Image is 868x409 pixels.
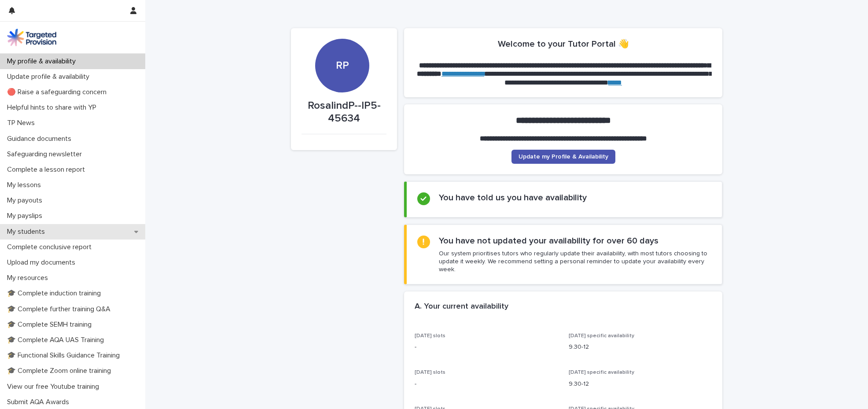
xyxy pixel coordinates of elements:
span: [DATE] specific availability [569,370,634,375]
p: 🎓 Complete induction training [4,289,108,298]
p: - [415,380,558,389]
p: 🎓 Complete further training Q&A [4,305,118,313]
a: Update my Profile & Availability [511,150,615,164]
p: - [415,343,558,352]
p: Upload my documents [4,258,82,267]
p: 🎓 Complete AQA UAS Training [4,336,111,344]
p: 🎓 Functional Skills Guidance Training [4,351,127,360]
p: Guidance documents [4,135,78,143]
p: 🔴 Raise a safeguarding concern [4,88,114,96]
p: Update profile & availability [4,73,96,81]
p: 9.30-12 [569,343,712,352]
p: Helpful hints to share with YP [4,103,103,112]
p: My students [4,228,52,236]
div: RP [315,6,369,72]
p: 9.30-12 [569,380,712,389]
p: My resources [4,274,55,282]
p: RosalindP--IP5-45634 [302,99,386,125]
p: 🎓 Complete SEMH training [4,321,99,329]
img: M5nRWzHhSzIhMunXDL62 [7,29,56,46]
p: Safeguarding newsletter [4,150,89,158]
p: Our system prioritises tutors who regularly update their availability, with most tutors choosing ... [439,250,711,274]
h2: A. Your current availability [415,302,508,312]
h2: You have told us you have availability [439,192,587,203]
p: My payouts [4,196,49,205]
span: [DATE] slots [415,370,445,375]
h2: Welcome to your Tutor Portal 👋 [498,39,629,49]
h2: You have not updated your availability for over 60 days [439,236,658,246]
span: Update my Profile & Availability [519,154,608,160]
p: Complete conclusive report [4,243,99,251]
p: 🎓 Complete Zoom online training [4,367,118,375]
p: My payslips [4,212,49,220]
p: My lessons [4,181,48,189]
p: View our free Youtube training [4,383,106,391]
span: [DATE] slots [415,333,445,339]
p: Complete a lesson report [4,166,92,174]
p: My profile & availability [4,57,83,66]
span: [DATE] specific availability [569,333,634,339]
p: TP News [4,119,42,127]
p: Submit AQA Awards [4,398,76,406]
